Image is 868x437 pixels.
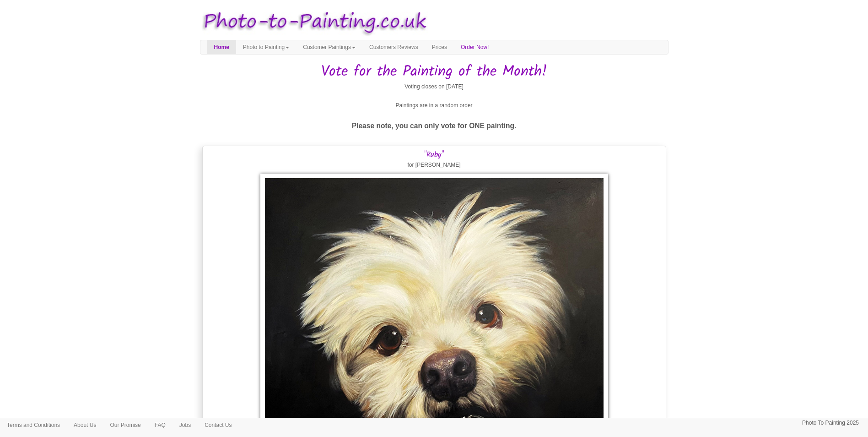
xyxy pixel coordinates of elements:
[103,418,147,432] a: Our Promise
[67,418,103,432] a: About Us
[207,40,236,54] a: Home
[236,40,296,54] a: Photo to Painting
[173,418,198,432] a: Jobs
[198,418,238,432] a: Contact Us
[200,82,669,92] p: Voting closes on [DATE]
[200,64,669,80] h1: Vote for the Painting of the Month!
[200,101,669,110] p: Paintings are in a random order
[200,120,669,132] p: Please note, you can only vote for ONE painting.
[195,5,430,40] img: Photo to Painting
[148,418,173,432] a: FAQ
[425,40,454,54] a: Prices
[362,40,425,54] a: Customers Reviews
[802,418,859,428] p: Photo To Painting 2025
[205,151,663,159] h3: "Ruby"
[454,40,496,54] a: Order Now!
[296,40,362,54] a: Customer Paintings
